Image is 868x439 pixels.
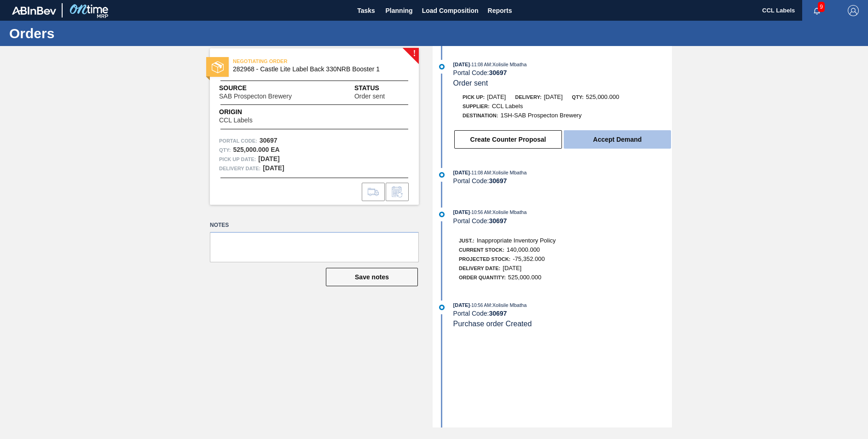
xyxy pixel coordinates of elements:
span: Destination: [463,113,498,118]
strong: 525,000.000 EA [233,146,279,153]
span: 9 [818,2,825,12]
div: Portal Code: [453,217,672,225]
span: [DATE] [544,93,563,100]
span: [DATE] [453,302,470,308]
span: - 11:08 AM [470,62,491,67]
span: Status [354,83,410,93]
span: Origin [219,107,275,117]
img: TNhmsLtSVTkK8tSr43FrP2fwEKptu5GPRR3wAAAABJRU5ErkJggg== [12,6,56,15]
img: atual [439,64,445,69]
strong: [DATE] [263,164,284,172]
span: 282968 - Castle Lite Label Back 330NRB Booster 1 [233,66,400,73]
span: Qty : [219,145,231,155]
span: Pick up Date: [219,155,256,164]
button: Accept Demand [564,130,671,149]
span: [DATE] [487,93,506,100]
span: Pick up: [463,94,485,100]
span: -75,352.000 [513,255,544,262]
span: Inappropriate Inventory Policy [477,237,556,244]
button: Create Counter Proposal [454,130,562,149]
img: atual [439,212,445,217]
strong: 30697 [260,137,278,144]
span: : Xolisile Mbatha [491,62,527,67]
img: status [212,61,224,73]
span: Order Quantity: [459,275,506,280]
h1: Orders [9,28,173,39]
span: [DATE] [453,62,470,67]
span: 525,000.000 [508,274,541,281]
span: : Xolisile Mbatha [491,302,527,308]
div: Portal Code: [453,177,672,185]
img: atual [439,172,445,178]
div: Portal Code: [453,69,672,76]
span: 525,000.000 [586,93,619,100]
span: Just.: [459,238,475,243]
strong: [DATE] [258,155,279,162]
span: SAB Prospecton Brewery [219,93,292,100]
span: CCL Labels [492,103,523,110]
span: [DATE] [453,170,470,175]
span: Current Stock: [459,247,504,253]
span: NEGOTIATING ORDER [233,57,362,66]
span: - 11:08 AM [470,170,491,175]
span: Delivery: [515,94,541,100]
span: 1SH-SAB Prospecton Brewery [500,112,581,119]
strong: 30697 [489,69,507,76]
span: Portal Code: [219,136,257,145]
span: Tasks [356,5,376,16]
span: Projected Stock: [459,256,510,262]
img: Logout [848,5,859,16]
span: Purchase order Created [453,320,532,328]
span: : Xolisile Mbatha [491,170,527,175]
strong: 30697 [489,217,507,225]
span: 140,000.000 [507,246,540,253]
span: Planning [386,5,413,16]
img: atual [439,305,445,310]
div: Go to Load Composition [362,183,385,201]
span: Supplier: [463,104,490,109]
strong: 30697 [489,177,507,185]
span: Source [219,83,319,93]
div: Inform order change [386,183,409,201]
span: Load Composition [422,5,479,16]
span: Qty: [572,94,584,100]
span: [DATE] [503,265,521,271]
span: Delivery Date: [219,164,260,173]
span: Order sent [453,79,488,87]
span: CCL Labels [219,117,253,124]
span: Order sent [354,93,385,100]
span: - 10:56 AM [470,303,491,308]
span: : Xolisile Mbatha [491,209,527,215]
span: Delivery Date: [459,266,500,271]
button: Save notes [326,268,418,286]
strong: 30697 [489,310,507,317]
button: Notifications [802,4,832,17]
div: Portal Code: [453,310,672,317]
span: Reports [488,5,512,16]
span: - 10:56 AM [470,210,491,215]
span: [DATE] [453,209,470,215]
label: Notes [210,219,419,232]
